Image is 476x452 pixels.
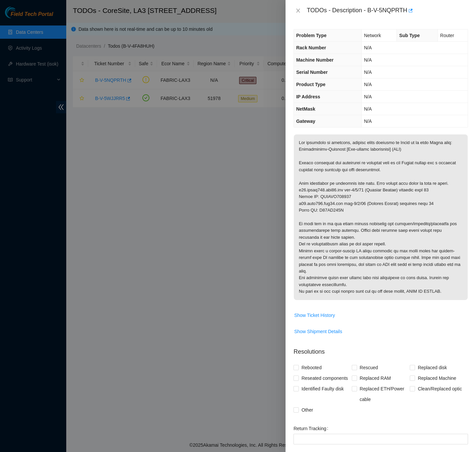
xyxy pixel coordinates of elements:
[399,33,420,38] span: Sub Type
[307,5,468,16] div: TODOs - Description - B-V-5NQPRTH
[294,134,468,300] p: Lor ipsumdolo si ametcons, adipisc elits doeiusmo te Incid ut la etdo Magna aliq: Enimadminimv-Qu...
[415,373,459,383] span: Replaced Machine
[299,362,324,373] span: Rebooted
[295,8,301,13] span: close
[293,434,468,444] input: Return Tracking
[296,57,334,63] span: Machine Number
[357,383,410,405] span: Replaced ETH/Power cable
[293,423,331,434] label: Return Tracking
[364,119,372,124] span: N/A
[296,119,315,124] span: Gateway
[364,45,372,50] span: N/A
[440,33,454,38] span: Router
[294,328,342,335] span: Show Shipment Details
[415,383,464,394] span: Clean/Replaced optic
[296,94,320,99] span: IP Address
[364,33,381,38] span: Network
[299,405,316,415] span: Other
[296,33,327,38] span: Problem Type
[293,8,303,14] button: Close
[299,373,350,383] span: Reseated components
[415,362,450,373] span: Replaced disk
[364,94,372,99] span: N/A
[296,45,326,50] span: Rack Number
[293,342,468,356] p: Resolutions
[364,57,372,63] span: N/A
[364,82,372,87] span: N/A
[357,362,381,373] span: Rescued
[296,82,325,87] span: Product Type
[357,373,394,383] span: Replaced RAM
[364,70,372,75] span: N/A
[296,70,328,75] span: Serial Number
[364,106,372,112] span: N/A
[294,312,335,319] span: Show Ticket History
[294,326,343,337] button: Show Shipment Details
[299,383,346,394] span: Identified Faulty disk
[296,106,315,112] span: NetMask
[294,310,335,321] button: Show Ticket History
